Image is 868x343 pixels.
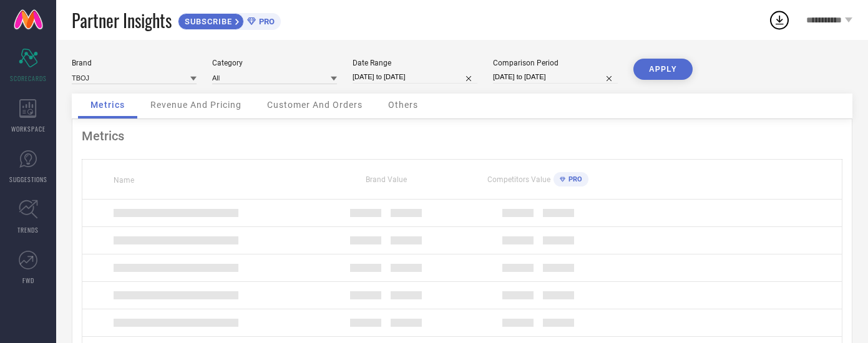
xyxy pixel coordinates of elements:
span: Revenue And Pricing [150,100,241,110]
span: Competitors Value [487,175,550,184]
div: Open download list [768,9,791,31]
span: SUBSCRIBE [178,17,235,26]
div: Brand [72,59,197,67]
div: Date Range [353,59,477,67]
button: APPLY [633,59,693,80]
span: Others [388,100,418,110]
a: SUBSCRIBEPRO [178,10,281,30]
div: Category [212,59,337,67]
div: Comparison Period [493,59,618,67]
span: Brand Value [366,175,407,184]
span: SCORECARDS [10,74,47,83]
span: Name [114,176,134,185]
input: Select comparison period [493,70,618,84]
span: PRO [565,175,582,183]
span: Partner Insights [72,7,172,33]
span: SUGGESTIONS [9,175,47,184]
span: FWD [22,276,34,285]
span: WORKSPACE [11,124,46,133]
span: Metrics [90,100,125,110]
input: Select date range [353,70,477,84]
span: PRO [256,17,275,26]
div: Metrics [82,128,842,143]
span: Customer And Orders [267,100,363,110]
span: TRENDS [17,225,39,234]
